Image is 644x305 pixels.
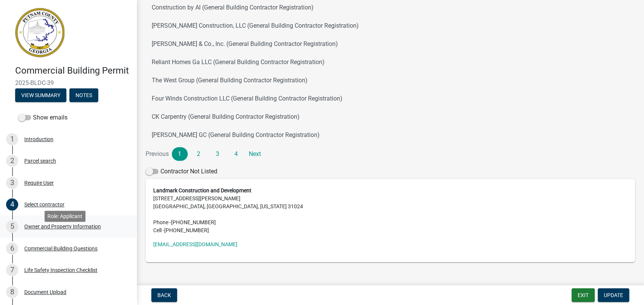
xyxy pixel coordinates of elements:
[15,65,130,76] h4: Commercial Building Permit
[24,202,64,207] div: Select contractor
[69,88,98,102] button: Notes
[15,88,66,102] button: View Summary
[6,286,18,298] div: 8
[146,35,635,53] button: [PERSON_NAME] & Co., Inc. (General Building Contractor Registration)
[172,147,188,161] a: 1
[146,90,635,108] button: Four Winds Construction LLC (General Building Contractor Registration)
[6,133,18,145] div: 1
[15,79,121,86] span: 2025-BLDC-39
[24,158,56,164] div: Parcel search
[24,137,53,142] div: Introduction
[24,267,97,273] div: Life Safety Inspection Checklist
[572,288,595,302] button: Exit
[153,227,164,233] abbr: Cell -
[6,242,18,255] div: 6
[157,292,171,298] span: Back
[146,17,635,35] button: [PERSON_NAME] Construction, LLC (General Building Contractor Registration)
[24,246,97,251] div: Commercial Building Questions
[146,108,635,126] button: CK Carpentry (General Building Contractor Registration)
[44,211,85,222] div: Role: Applicant
[604,292,623,298] span: Update
[153,219,171,225] abbr: Phone -
[6,198,18,211] div: 4
[151,288,177,302] button: Back
[69,93,98,99] wm-modal-confirm: Notes
[153,187,251,193] strong: Landmark Construction and Development
[6,220,18,233] div: 5
[164,227,209,233] span: [PHONE_NUMBER]
[209,147,225,161] a: 3
[146,167,217,176] label: Contractor Not Listed
[153,241,237,247] a: [EMAIL_ADDRESS][DOMAIN_NAME]
[146,126,635,144] button: [PERSON_NAME] GC (General Building Contractor Registration)
[146,71,635,90] button: The West Group (General Building Contractor Registration)
[228,147,244,161] a: 4
[24,224,101,229] div: Owner and Property Information
[15,8,64,57] img: Putnam County, Georgia
[15,93,66,99] wm-modal-confirm: Summary
[6,177,18,189] div: 3
[6,264,18,276] div: 7
[6,155,18,167] div: 2
[146,53,635,71] button: Reliant Homes Ga LLC (General Building Contractor Registration)
[153,187,627,234] address: [STREET_ADDRESS][PERSON_NAME] [GEOGRAPHIC_DATA], [GEOGRAPHIC_DATA], [US_STATE] 31024
[24,180,54,186] div: Require User
[171,219,216,225] span: [PHONE_NUMBER]
[18,113,68,122] label: Show emails
[24,289,66,295] div: Document Upload
[191,147,207,161] a: 2
[598,288,629,302] button: Update
[247,147,263,161] a: Next
[146,147,635,161] nav: Page navigation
